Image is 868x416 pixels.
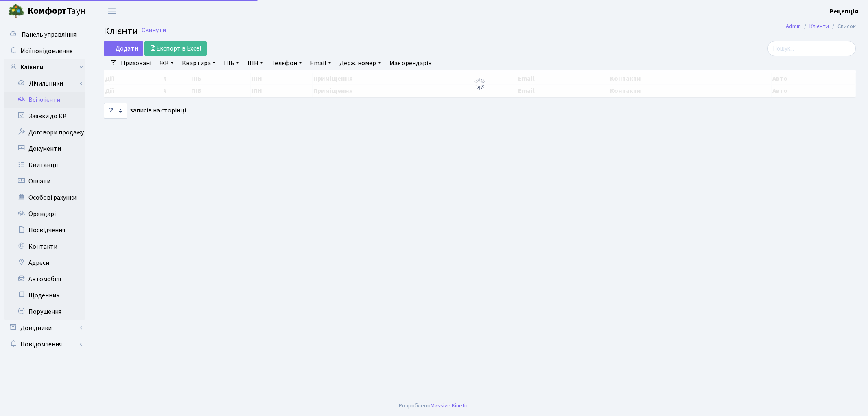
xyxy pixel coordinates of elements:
[144,41,207,56] a: Експорт в Excel
[4,320,85,336] a: Довідники
[4,238,85,255] a: Контакти
[156,56,177,70] a: ЖК
[4,59,85,75] a: Клієнти
[829,7,858,16] b: Рецепція
[104,103,186,119] label: записів на сторінці
[386,56,435,70] a: Має орендарів
[829,22,856,31] li: Список
[4,336,85,352] a: Повідомлення
[809,22,829,31] a: Клієнти
[4,157,85,173] a: Квитанції
[829,7,858,16] a: Рецепція
[28,4,85,18] span: Таун
[104,103,127,119] select: записів на сторінці
[9,75,85,92] a: Лічильники
[268,56,305,70] a: Телефон
[102,4,122,18] button: Переключити навігацію
[4,271,85,287] a: Автомобілі
[142,26,166,34] a: Скинути
[109,44,138,53] span: Додати
[104,41,143,56] a: Додати
[4,92,85,108] a: Всі клієнти
[4,287,85,304] a: Щоденник
[4,124,85,141] a: Договори продажу
[4,206,85,222] a: Орендарі
[4,108,85,124] a: Заявки до КК
[22,30,77,39] span: Панель управління
[4,189,85,206] a: Особові рахунки
[20,46,72,55] span: Мої повідомлення
[4,141,85,157] a: Документи
[118,56,155,70] a: Приховані
[104,24,138,38] span: Клієнти
[4,304,85,320] a: Порушення
[473,77,486,90] img: Обробка...
[767,41,856,56] input: Пошук...
[221,56,243,70] a: ПІБ
[4,255,85,271] a: Адреси
[4,43,85,59] a: Мої повідомлення
[244,56,267,70] a: ІПН
[399,401,470,410] div: Розроблено .
[4,173,85,189] a: Оплати
[336,56,384,70] a: Держ. номер
[28,4,67,18] b: Комфорт
[4,222,85,238] a: Посвідчення
[307,56,335,70] a: Email
[4,26,85,43] a: Панель управління
[8,3,24,20] img: logo.png
[774,18,868,35] nav: breadcrumb
[786,22,801,31] a: Admin
[431,401,468,410] a: Massive Kinetic
[179,56,219,70] a: Квартира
